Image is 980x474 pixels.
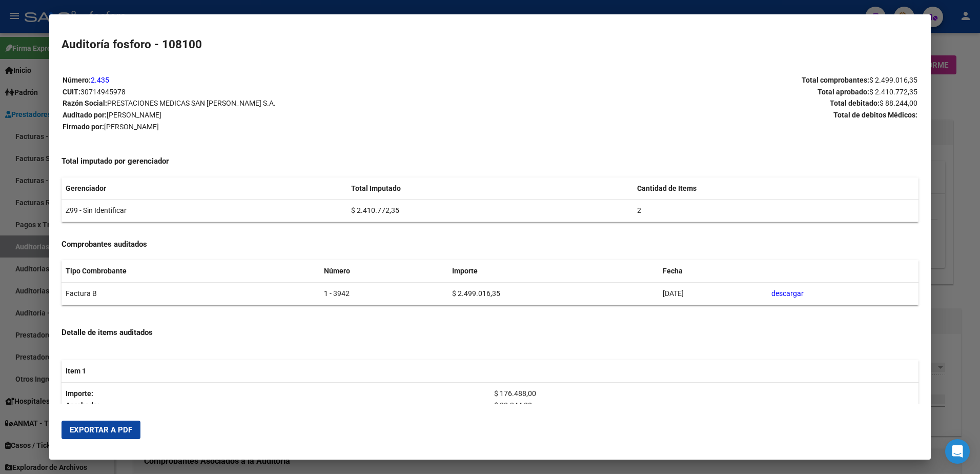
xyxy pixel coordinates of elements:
td: $ 2.410.772,35 [347,200,633,222]
p: CUIT: [63,86,489,98]
h4: Comprobantes auditados [62,239,919,250]
td: Factura B [62,283,320,305]
a: descargar [771,289,804,298]
p: Total aprobado: [491,86,917,98]
span: [PERSON_NAME] [107,111,161,119]
td: $ 2.499.016,35 [448,283,659,305]
th: Número [320,260,448,282]
strong: Item 1 [66,367,86,375]
h2: Auditoría fosforo - 108100 [62,36,919,53]
th: Cantidad de Items [633,177,919,200]
p: Total de debitos Médicos: [491,109,917,121]
span: $ 2.410.772,35 [869,88,917,96]
p: Auditado por: [63,109,489,121]
td: 1 - 3942 [320,283,448,305]
td: Z99 - Sin Identificar [62,200,348,222]
th: Importe [448,260,659,282]
h4: Total imputado por gerenciador [62,155,919,167]
p: Total debitado: [491,97,917,109]
span: Exportar a PDF [70,425,132,434]
p: $ 88.244,00 [494,400,914,411]
span: PRESTACIONES MEDICAS SAN [PERSON_NAME] S.A. [107,99,276,107]
span: $ 2.499.016,35 [869,76,917,84]
div: Open Intercom Messenger [945,439,970,464]
h4: Detalle de items auditados [62,327,919,339]
p: Número: [63,74,489,86]
span: 30714945978 [80,88,126,96]
td: 2 [633,200,919,222]
a: 2.435 [91,76,109,84]
p: $ 176.488,00 [494,388,914,400]
p: Razón Social: [63,97,489,109]
p: Aprobado: [66,400,486,411]
th: Gerenciador [62,177,348,200]
button: Exportar a PDF [62,421,140,439]
th: Fecha [659,260,768,282]
p: Total comprobantes: [491,74,917,86]
span: [PERSON_NAME] [104,123,159,131]
td: [DATE] [659,283,768,305]
span: $ 88.244,00 [880,99,917,107]
p: Firmado por: [63,121,489,133]
th: Tipo Combrobante [62,260,320,282]
th: Total Imputado [347,177,633,200]
p: Importe: [66,388,486,400]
